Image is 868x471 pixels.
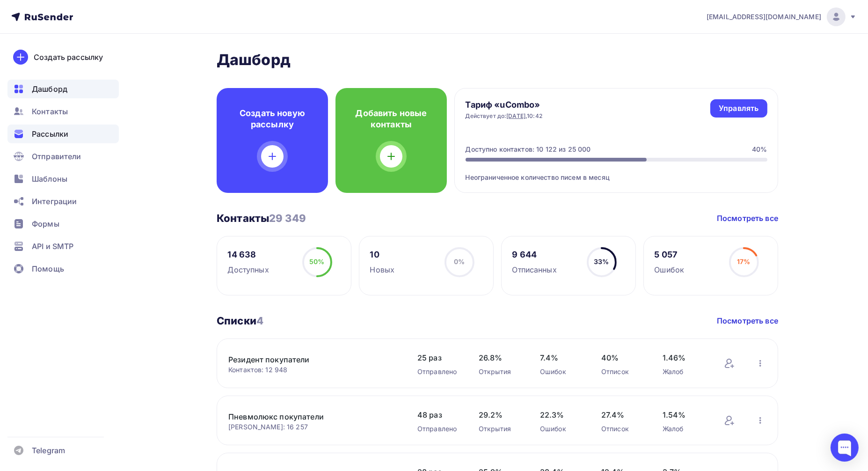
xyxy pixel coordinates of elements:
[601,367,644,376] div: Отписок
[32,263,64,274] span: Помощь
[32,241,73,252] span: API и SMTP
[32,445,65,456] span: Telegram
[601,352,644,363] span: 40%
[7,214,119,233] a: Формы
[32,151,81,162] span: Отправители
[512,249,557,260] div: 9 644
[228,365,399,375] div: Контактов: 12 948
[32,106,68,117] span: Контакты
[217,51,778,69] h2: Дашборд
[350,108,432,130] h4: Добавить новые контакты
[256,315,263,327] span: 4
[540,352,583,363] span: 7.4%
[655,264,685,275] div: Ошибок
[7,147,119,166] a: Отправители
[717,213,778,224] a: Посмотреть все
[601,409,644,420] span: 27.4%
[506,112,527,119] tcxspan: Call 20.08.2025, via 3CX
[466,162,767,182] div: Неограниченное количество писем в месяц
[7,102,119,121] a: Контакты
[717,315,778,326] a: Посмотреть все
[228,411,387,422] a: Пневмолюкс покупатели
[217,314,263,327] h3: Списки
[466,145,591,154] div: Доступно контактов: 10 122 из 25 000
[663,424,705,434] div: Жалоб
[719,103,759,114] div: Управлять
[228,249,269,260] div: 14 638
[752,145,767,154] div: 40%
[228,264,269,275] div: Доступных
[34,52,103,63] div: Создать рассылку
[232,108,313,130] h4: Создать новую рассылку
[309,258,324,265] span: 50%
[601,424,644,434] div: Отписок
[32,128,68,140] span: Рассылки
[540,367,583,376] div: Ошибок
[663,367,705,376] div: Жалоб
[217,212,306,225] h3: Контакты
[479,367,521,376] div: Открытия
[228,354,387,365] a: Резидент покупатели
[228,422,399,432] div: [PERSON_NAME]: 16 257
[466,112,543,120] div: Действует до: 10:42
[663,409,705,420] span: 1.54%
[417,367,460,376] div: Отправлено
[540,424,583,434] div: Ошибок
[737,258,750,265] span: 17%
[417,424,460,434] div: Отправлено
[417,352,460,363] span: 25 раз
[707,12,821,22] span: [EMAIL_ADDRESS][DOMAIN_NAME]
[594,258,609,265] span: 33%
[7,80,119,98] a: Дашборд
[479,409,521,420] span: 29.2%
[707,7,857,26] a: [EMAIL_ADDRESS][DOMAIN_NAME]
[370,249,395,260] div: 10
[32,196,77,207] span: Интеграции
[32,83,67,95] span: Дашборд
[655,249,685,260] div: 5 057
[663,352,705,363] span: 1.46%
[454,258,465,265] span: 0%
[512,264,557,275] div: Отписанных
[7,125,119,143] a: Рассылки
[32,218,59,229] span: Формы
[540,409,583,420] span: 22.3%
[466,99,543,110] h4: Тариф «uCombo»
[32,173,67,184] span: Шаблоны
[417,409,460,420] span: 48 раз
[479,352,521,363] span: 26.8%
[7,169,119,188] a: Шаблоны
[269,212,306,224] span: 29 349
[370,264,395,275] div: Новых
[479,424,521,434] div: Открытия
